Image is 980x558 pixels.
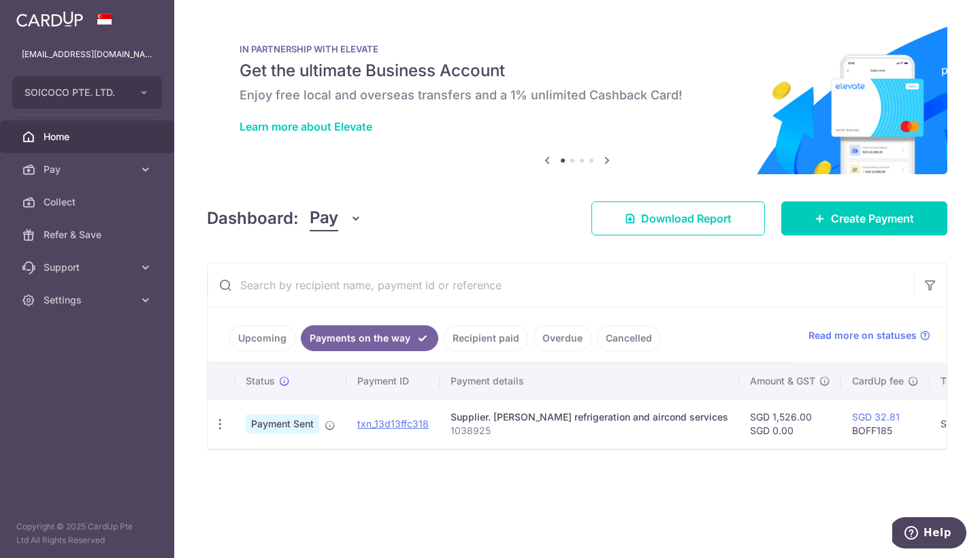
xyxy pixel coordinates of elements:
[534,325,591,351] a: Overdue
[44,130,133,144] span: Home
[852,411,900,423] a: SGD 32.81
[44,195,133,209] span: Collect
[346,363,440,399] th: Payment ID
[246,414,319,433] span: Payment Sent
[310,206,338,231] span: Pay
[246,374,275,388] span: Status
[24,86,125,99] span: SOICOCO PTE. LTD.
[641,210,732,227] span: Download Report
[229,325,295,351] a: Upcoming
[831,210,914,227] span: Create Payment
[207,206,299,231] h4: Dashboard:
[44,293,133,307] span: Settings
[451,424,728,438] p: 1038925
[597,325,661,351] a: Cancelled
[44,163,133,176] span: Pay
[852,374,904,388] span: CardUp fee
[808,329,930,342] a: Read more on statuses
[44,228,133,242] span: Refer & Save
[207,22,947,174] img: Renovation banner
[808,329,917,342] span: Read more on statuses
[440,363,739,399] th: Payment details
[739,399,841,448] td: SGD 1,526.00 SGD 0.00
[301,325,438,351] a: Payments on the way
[44,261,133,274] span: Support
[208,263,914,307] input: Search by recipient name, payment id or reference
[591,201,765,235] a: Download Report
[357,418,429,429] a: txn_13d13ffc318
[12,76,162,109] button: SOICOCO PTE. LTD.
[240,87,915,103] h6: Enjoy free local and overseas transfers and a 1% unlimited Cashback Card!
[781,201,947,235] a: Create Payment
[16,11,83,27] img: CardUp
[451,410,728,424] div: Supplier. [PERSON_NAME] refrigeration and aircond services
[892,517,966,551] iframe: Opens a widget where you can find more information
[240,120,372,133] a: Learn more about Elevate
[444,325,528,351] a: Recipient paid
[22,48,152,61] p: [EMAIL_ADDRESS][DOMAIN_NAME]
[240,44,915,54] p: IN PARTNERSHIP WITH ELEVATE
[750,374,815,388] span: Amount & GST
[841,399,930,448] td: BOFF185
[240,60,915,82] h5: Get the ultimate Business Account
[310,206,362,231] button: Pay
